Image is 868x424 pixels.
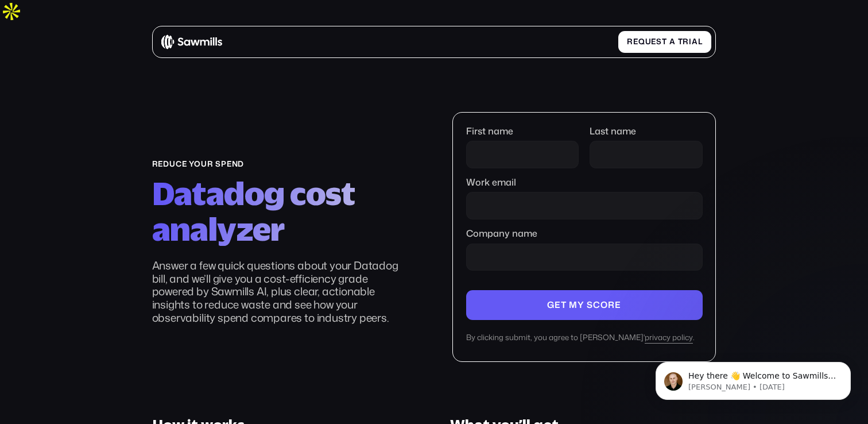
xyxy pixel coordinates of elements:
[466,126,703,344] form: Company name
[627,37,633,47] span: R
[651,37,656,47] span: e
[590,126,703,137] label: Last name
[152,175,409,246] h2: Datadog cost analyzer
[662,37,667,47] span: t
[638,338,868,418] iframe: Intercom notifications message
[466,333,703,344] div: By clicking submit, you agree to [PERSON_NAME]' .
[638,37,645,47] span: q
[692,37,698,47] span: a
[152,259,409,324] p: Answer a few quick questions about your Datadog bill, and we’ll give you a cost-efficiency grade ...
[645,333,693,344] a: privacy policy
[645,37,652,47] span: u
[466,126,579,137] label: First name
[683,37,689,47] span: r
[466,177,703,188] label: Work email
[633,37,638,47] span: e
[152,160,409,169] div: reduce your spend
[466,228,703,239] label: Company name
[618,31,711,53] a: Requestatrial
[678,37,683,47] span: t
[698,37,703,47] span: l
[689,37,692,47] span: i
[669,37,676,47] span: a
[656,37,662,47] span: s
